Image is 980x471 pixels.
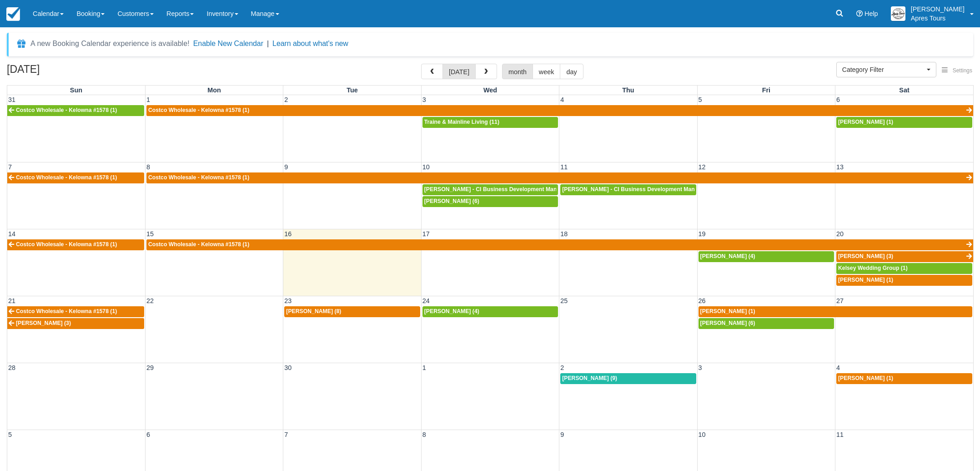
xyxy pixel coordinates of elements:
a: [PERSON_NAME] - CI Business Development Manager (11) [422,184,558,195]
a: [PERSON_NAME] (9) [560,373,696,384]
button: day [560,64,583,79]
button: week [533,64,561,79]
button: Enable New Calendar [193,39,263,48]
span: 1 [422,364,427,371]
a: [PERSON_NAME] (8) [284,306,420,317]
a: [PERSON_NAME] (6) [422,196,558,207]
span: Costco Wholesale - Kelowna #1578 (1) [16,174,117,181]
span: Settings [953,67,972,74]
span: [PERSON_NAME] (4) [424,308,479,314]
a: [PERSON_NAME] (6) [699,318,834,329]
span: Traine & Mainline Living (11) [424,119,499,125]
span: 26 [698,297,707,304]
span: 19 [698,230,707,238]
span: [PERSON_NAME] (3) [838,253,893,259]
span: 4 [835,364,841,371]
span: 5 [698,96,703,103]
span: 2 [283,96,289,103]
img: A1 [891,6,905,21]
span: Costco Wholesale - Kelowna #1578 (1) [148,107,249,113]
span: 30 [283,364,292,371]
h2: [DATE] [7,64,122,81]
span: 8 [146,163,151,171]
span: 15 [146,230,155,238]
span: Wed [483,86,497,94]
a: Costco Wholesale - Kelowna #1578 (1) [7,306,144,317]
button: month [502,64,533,79]
p: Apres Tours [911,14,965,23]
a: [PERSON_NAME] (1) [836,117,972,128]
span: Tue [347,86,358,94]
span: 31 [7,96,16,103]
a: [PERSON_NAME] (1) [699,306,972,317]
span: 9 [559,431,565,438]
span: Costco Wholesale - Kelowna #1578 (1) [148,174,249,181]
span: Fri [762,86,770,94]
span: 4 [559,96,565,103]
span: 22 [146,297,155,304]
span: 28 [7,364,16,371]
span: 5 [7,431,13,438]
span: Help [864,10,878,17]
span: Category Filter [842,65,925,74]
span: [PERSON_NAME] - CI Business Development Manager (11) [424,186,580,192]
a: Costco Wholesale - Kelowna #1578 (1) [7,239,144,250]
span: Sun [70,86,82,94]
div: A new Booking Calendar experience is available! [30,38,190,49]
span: Costco Wholesale - Kelowna #1578 (1) [16,241,117,248]
button: Category Filter [836,62,936,77]
span: 13 [835,163,844,171]
a: [PERSON_NAME] (1) [836,275,972,286]
a: [PERSON_NAME] - CI Business Development Manager (7) [560,184,696,195]
span: 25 [559,297,568,304]
span: 23 [283,297,292,304]
a: Costco Wholesale - Kelowna #1578 (1) [7,105,144,116]
span: Kelsey Wedding Group (1) [838,265,908,271]
span: 2 [559,364,565,371]
span: [PERSON_NAME] (8) [286,308,341,314]
span: 24 [422,297,431,304]
span: 7 [283,431,289,438]
span: 3 [422,96,427,103]
span: 12 [698,163,707,171]
span: Sat [899,86,909,94]
a: Costco Wholesale - Kelowna #1578 (1) [146,239,973,250]
a: Costco Wholesale - Kelowna #1578 (1) [7,172,144,183]
span: [PERSON_NAME] (1) [838,277,893,283]
span: [PERSON_NAME] (1) [700,308,755,314]
span: | [267,40,269,47]
span: 17 [422,230,431,238]
a: [PERSON_NAME] (1) [836,373,972,384]
span: Costco Wholesale - Kelowna #1578 (1) [148,241,249,248]
button: Settings [936,64,978,77]
a: [PERSON_NAME] (3) [836,251,973,262]
span: [PERSON_NAME] (3) [16,320,71,326]
a: Costco Wholesale - Kelowna #1578 (1) [146,105,973,116]
span: [PERSON_NAME] (1) [838,375,893,381]
a: Traine & Mainline Living (11) [422,117,558,128]
span: 1 [146,96,151,103]
span: 10 [698,431,707,438]
span: 16 [283,230,292,238]
span: [PERSON_NAME] (6) [700,320,755,326]
span: 3 [698,364,703,371]
span: 10 [422,163,431,171]
span: 11 [559,163,568,171]
span: 6 [835,96,841,103]
span: 21 [7,297,16,304]
span: [PERSON_NAME] (9) [562,375,617,381]
p: [PERSON_NAME] [911,5,965,14]
span: 14 [7,230,16,238]
span: 6 [146,431,151,438]
span: Costco Wholesale - Kelowna #1578 (1) [16,107,117,113]
span: 27 [835,297,844,304]
a: [PERSON_NAME] (4) [422,306,558,317]
span: [PERSON_NAME] (4) [700,253,755,259]
span: Costco Wholesale - Kelowna #1578 (1) [16,308,117,314]
span: [PERSON_NAME] (6) [424,198,479,204]
button: [DATE] [442,64,476,79]
i: Help [856,10,863,17]
span: Thu [622,86,634,94]
span: 18 [559,230,568,238]
img: checkfront-main-nav-mini-logo.png [6,7,20,21]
